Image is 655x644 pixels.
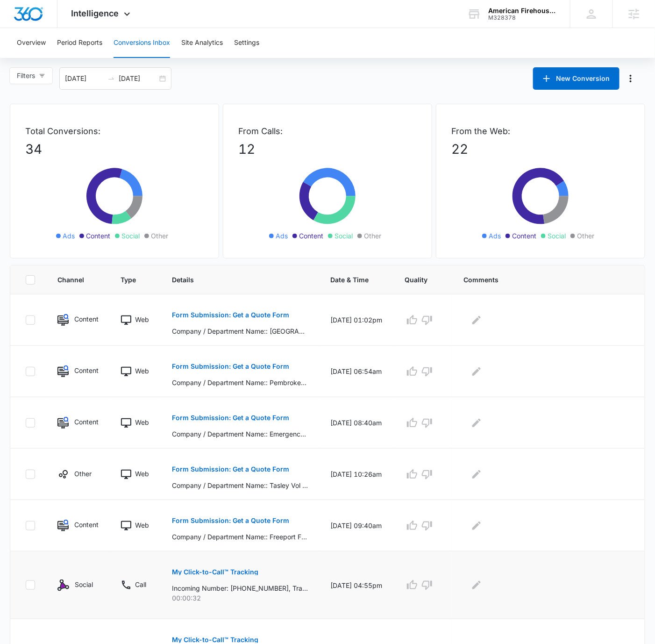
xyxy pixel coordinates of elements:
td: [DATE] 10:26am [319,449,393,500]
button: Edit Comments [469,467,484,482]
p: Web [135,417,149,427]
img: logo_orange.svg [15,15,22,22]
button: My Click-to-Call™ Tracking [172,561,258,583]
div: v 4.0.25 [26,15,46,22]
button: Edit Comments [469,313,484,328]
p: 34 [25,139,204,159]
span: Other [577,231,594,241]
span: Social [335,231,353,241]
button: Edit Comments [469,415,484,430]
p: Social [75,580,93,589]
input: Start date [65,73,104,84]
button: Site Analytics [181,28,223,58]
p: Web [135,315,149,324]
span: Channel [57,275,85,285]
button: Form Submission: Get a Quote Form [172,509,289,532]
p: Company / Department Name:: Pembroke Pines Fire Rescue Department, Point of Contact Name: [PERSON... [172,378,308,387]
p: Company / Department Name:: Freeport Fire dept, Point of Contact Name: [PERSON_NAME], Email: [EMA... [172,532,308,542]
span: Content [512,231,536,241]
span: Filters [17,71,35,81]
p: Company / Department Name:: Emergency Services Fountation of [US_STATE] DBA Boys Ranch EMS, Point... [172,429,308,439]
p: My Click-to-Call™ Tracking [172,569,258,575]
p: Content [74,365,98,375]
button: Form Submission: Get a Quote Form [172,304,289,326]
img: website_grey.svg [15,24,22,32]
button: New Conversion [533,67,619,90]
p: 12 [238,139,417,159]
td: [DATE] 04:55pm [319,551,393,619]
p: Call [135,580,146,589]
button: Form Submission: Get a Quote Form [172,407,289,429]
p: Company / Department Name:: Tasley Vol Fire Co, Point of Contact Name: [PERSON_NAME], Email: [EMA... [172,480,308,490]
p: From Calls: [238,125,417,137]
span: Other [151,231,168,241]
span: Comments [463,275,616,285]
input: End date [119,73,157,84]
p: 22 [451,139,630,159]
span: Intelligence [71,8,119,18]
button: Edit Comments [469,364,484,379]
button: Form Submission: Get a Quote Form [172,355,289,378]
td: [DATE] 09:40am [319,500,393,551]
img: tab_domain_overview_orange.svg [25,54,33,62]
p: Content [74,314,98,324]
button: Filters [9,67,53,84]
button: Manage Numbers [623,71,638,86]
button: Form Submission: Get a Quote Form [172,458,289,480]
td: [DATE] 06:54am [319,346,393,397]
div: Domain Overview [36,55,84,61]
p: Total Conversions: [25,125,204,137]
span: Quality [405,275,427,285]
p: Content [74,520,98,530]
p: Form Submission: Get a Quote Form [172,312,289,318]
span: Social [548,231,566,241]
span: Content [86,231,110,241]
p: Content [74,417,98,427]
div: account name [488,7,556,14]
p: Form Submission: Get a Quote Form [172,363,289,370]
p: Form Submission: Get a Quote Form [172,466,289,472]
p: Company / Department Name:: [GEOGRAPHIC_DATA] ESD 6, Point of Contact Name: [PERSON_NAME], Email:... [172,326,308,336]
p: Form Submission: Get a Quote Form [172,517,289,524]
p: Form Submission: Get a Quote Form [172,415,289,421]
span: Content [299,231,323,241]
p: Web [135,520,149,530]
p: Incoming Number: [PHONE_NUMBER], Tracking Number: [PHONE_NUMBER], Ring To: [PHONE_NUMBER], Caller... [172,583,308,593]
img: tab_keywords_by_traffic_grey.svg [93,54,100,62]
p: My Click-to-Call™ Tracking [172,637,258,643]
td: [DATE] 08:40am [319,397,393,449]
span: to [107,75,115,82]
button: Edit Comments [469,518,484,533]
span: Type [121,275,136,285]
span: Details [172,275,294,285]
div: Keywords by Traffic [103,55,157,61]
div: Domain: [DOMAIN_NAME] [24,24,103,32]
td: [DATE] 01:02pm [319,294,393,346]
button: Period Reports [57,28,102,58]
span: Ads [489,231,501,241]
button: Settings [234,28,259,58]
div: account id [488,14,556,21]
p: Web [135,469,149,479]
p: Other [74,469,92,479]
span: Other [364,231,381,241]
button: Edit Comments [469,578,484,593]
span: swap-right [107,75,115,82]
span: Ads [63,231,75,241]
p: From the Web: [451,125,630,137]
button: Conversions Inbox [114,28,170,58]
p: 00:00:32 [172,593,308,603]
span: Social [121,231,140,241]
button: Overview [17,28,46,58]
span: Ads [276,231,288,241]
p: Web [135,366,149,376]
span: Date & Time [330,275,369,285]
